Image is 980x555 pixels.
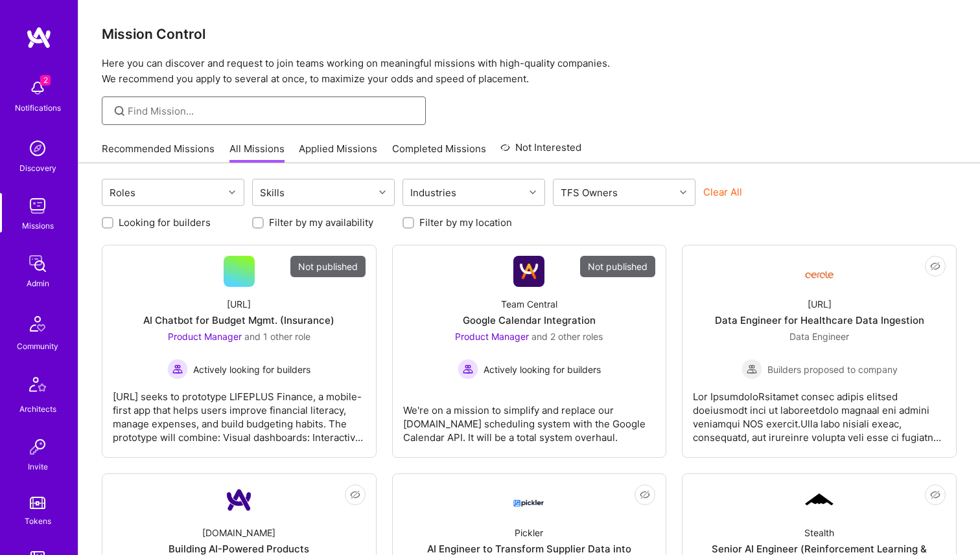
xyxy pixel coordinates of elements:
img: Community [22,308,53,339]
div: Team Central [501,297,557,311]
a: Not Interested [500,140,581,163]
i: icon SearchGrey [112,104,127,119]
div: [DOMAIN_NAME] [202,526,275,539]
input: Find Mission... [128,104,416,118]
a: Applied Missions [299,142,377,163]
div: Stealth [804,526,834,539]
i: icon EyeClosed [930,261,940,271]
div: Missions [22,219,54,232]
img: teamwork [25,193,51,219]
div: Skills [257,183,288,202]
span: Data Engineer [789,331,849,342]
a: Completed Missions [392,142,486,163]
img: admin teamwork [25,251,51,277]
div: We're on a mission to simplify and replace our [DOMAIN_NAME] scheduling system with the Google Ca... [403,393,656,444]
span: and 2 other roles [531,331,603,342]
div: Discovery [19,161,56,175]
img: logo [26,26,52,49]
span: Product Manager [168,331,242,342]
img: discovery [25,135,51,161]
div: Lor IpsumdoloRsitamet consec adipis elitsed doeiusmodt inci ut laboreetdolo magnaal eni admini ve... [693,379,946,444]
i: icon EyeClosed [640,490,650,500]
div: AI Chatbot for Budget Mgmt. (Insurance) [143,313,334,327]
label: Filter by my location [419,216,512,229]
div: Not published [580,256,655,277]
i: icon Chevron [379,189,386,196]
span: 2 [40,75,51,85]
label: Filter by my availability [269,216,373,229]
div: [URL] [227,297,251,311]
i: icon Chevron [530,189,536,196]
span: Product Manager [455,331,529,342]
div: Roles [106,183,139,202]
label: Looking for builders [119,216,211,229]
img: tokens [30,497,45,509]
img: Actively looking for builders [167,359,188,379]
img: Company Logo [224,484,255,515]
img: Company Logo [513,488,544,512]
div: Industries [407,183,460,202]
div: [URL] [808,297,832,311]
img: Company Logo [804,492,835,508]
img: Architects [22,371,53,402]
i: icon EyeClosed [350,490,360,500]
a: All Missions [229,142,285,163]
img: Builders proposed to company [741,359,762,379]
div: Invite [28,460,48,473]
div: Data Engineer for Healthcare Data Ingestion [715,313,924,327]
i: icon Chevron [680,189,686,196]
img: bell [25,75,51,101]
span: Builders proposed to company [767,363,898,376]
i: icon EyeClosed [930,490,940,500]
span: and 1 other role [244,331,310,342]
img: Company Logo [513,256,544,287]
p: Here you can discover and request to join teams working on meaningful missions with high-quality ... [102,56,957,87]
span: Actively looking for builders [484,363,601,376]
div: Not published [290,256,366,277]
i: icon Chevron [229,189,235,196]
a: Not published[URL]AI Chatbot for Budget Mgmt. (Insurance)Product Manager and 1 other roleActively... [113,256,366,447]
img: Company Logo [804,261,835,282]
img: Invite [25,434,51,460]
div: Admin [27,277,49,290]
div: Architects [19,402,56,416]
a: Not publishedCompany LogoTeam CentralGoogle Calendar IntegrationProduct Manager and 2 other roles... [403,256,656,447]
a: Company Logo[URL]Data Engineer for Healthcare Data IngestionData Engineer Builders proposed to co... [693,256,946,447]
div: Pickler [515,526,543,539]
div: Tokens [25,514,51,528]
h3: Mission Control [102,26,957,42]
div: Google Calendar Integration [463,313,596,327]
div: TFS Owners [557,183,621,202]
button: Clear All [703,185,742,199]
img: Actively looking for builders [458,359,478,379]
div: Community [17,339,58,353]
div: Notifications [15,101,61,115]
span: Actively looking for builders [193,363,310,376]
div: [URL] seeks to prototype LIFEPLUS Finance, a mobile-first app that helps users improve financial ... [113,379,366,444]
a: Recommended Missions [102,142,215,163]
